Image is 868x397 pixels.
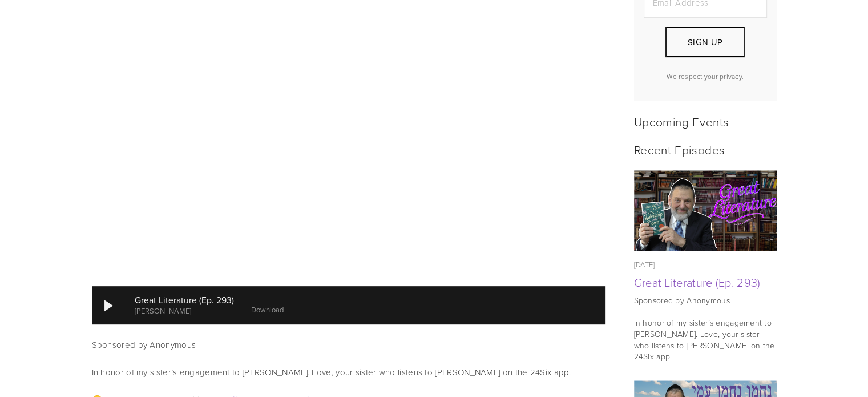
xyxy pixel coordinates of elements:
h2: Upcoming Events [634,114,777,129]
a: Great Literature (Ep. 293) [634,274,761,290]
time: [DATE] [634,259,655,270]
p: Sponsored by Anonymous In honor of my sister’s engagement to [PERSON_NAME]. Love, your sister who... [634,295,777,362]
h2: Recent Episodes [634,142,777,157]
span: Sign Up [688,36,722,48]
p: We respect your privacy. [644,71,767,81]
a: Great Literature (Ep. 293) [634,170,777,251]
p: Sponsored by Anonymous In honor of my sister’s engagement to [PERSON_NAME]. Love, your sister who... [92,338,605,379]
button: Sign Up [665,27,744,57]
a: Download [251,304,284,315]
img: Great Literature (Ep. 293) [633,170,777,251]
